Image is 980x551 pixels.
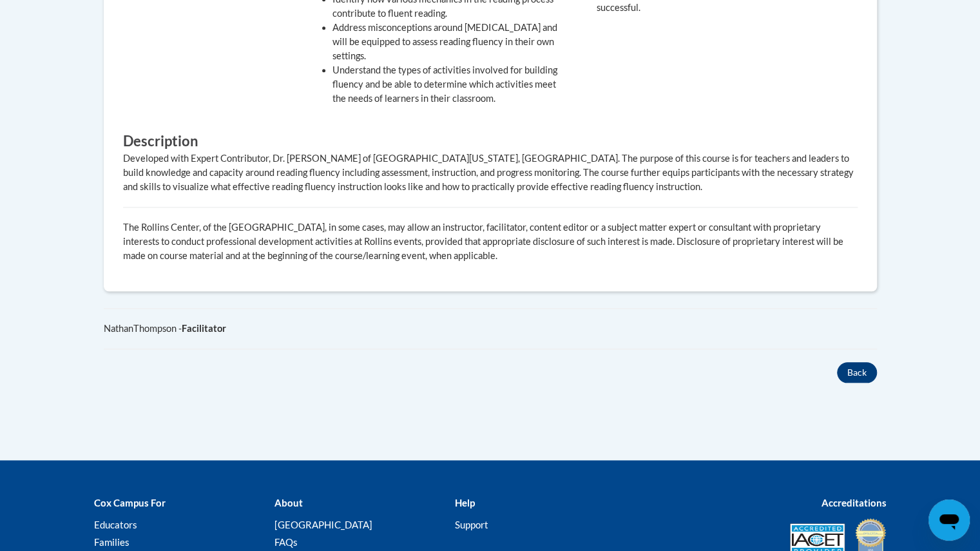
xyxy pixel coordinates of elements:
div: NathanThompson - [104,322,877,336]
iframe: Button to launch messaging window [928,499,970,541]
a: Educators [94,519,137,530]
h3: Description [123,131,858,151]
div: Developed with Expert Contributor, Dr. [PERSON_NAME] of [GEOGRAPHIC_DATA][US_STATE], [GEOGRAPHIC_... [123,151,858,194]
li: Address misconceptions around [MEDICAL_DATA] and will be equipped to assess reading fluency in th... [332,21,558,63]
p: The Rollins Center, of the [GEOGRAPHIC_DATA], in some cases, may allow an instructor, facilitator... [123,220,858,263]
li: Understand the types of activities involved for building fluency and be able to determine which a... [332,63,558,106]
b: Accreditations [821,497,887,508]
b: Help [454,497,474,508]
a: Support [454,519,488,530]
a: [GEOGRAPHIC_DATA] [274,519,372,530]
a: Families [94,536,130,548]
b: About [274,497,302,508]
button: Back [837,362,877,383]
a: FAQs [274,536,297,548]
b: Cox Campus For [94,497,166,508]
b: Facilitator [182,323,226,334]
